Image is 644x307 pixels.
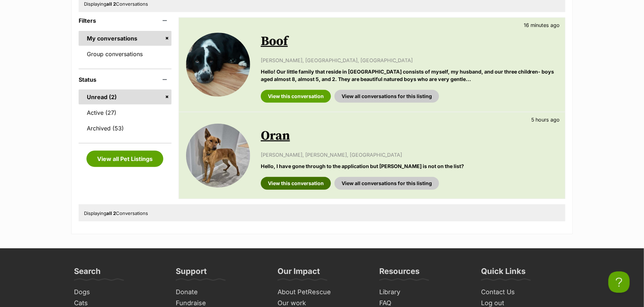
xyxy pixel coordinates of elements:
[79,17,171,24] header: Filters
[173,287,268,298] a: Donate
[261,151,558,158] p: [PERSON_NAME], [PERSON_NAME], [GEOGRAPHIC_DATA]
[79,31,171,46] a: My conversations
[186,124,250,188] img: Oran
[531,116,560,123] p: 5 hours ago
[481,266,526,280] h3: Quick Links
[79,76,171,83] header: Status
[176,266,207,280] h3: Support
[278,266,320,280] h3: Our Impact
[106,1,116,7] strong: all 2
[261,33,288,49] a: Boof
[261,68,558,83] p: Hello! Our little family that reside in [GEOGRAPHIC_DATA] consists of myself, my husband, and our...
[524,21,560,29] p: 16 minutes ago
[79,121,171,136] a: Archived (53)
[608,271,630,293] iframe: Help Scout Beacon - Open
[106,210,116,216] strong: all 2
[84,1,148,7] span: Displaying Conversations
[79,90,171,104] a: Unread (2)
[379,266,419,280] h3: Resources
[71,287,166,298] a: Dogs
[86,151,163,167] a: View all Pet Listings
[79,47,171,61] a: Group conversations
[261,56,558,64] p: [PERSON_NAME], [GEOGRAPHIC_DATA], [GEOGRAPHIC_DATA]
[79,105,171,120] a: Active (27)
[275,287,369,298] a: About PetRescue
[261,128,290,144] a: Oran
[376,287,471,298] a: Library
[261,177,331,190] a: View this conversation
[74,266,101,280] h3: Search
[334,90,439,103] a: View all conversations for this listing
[334,177,439,190] a: View all conversations for this listing
[84,210,148,216] span: Displaying Conversations
[478,287,573,298] a: Contact Us
[261,90,331,103] a: View this conversation
[261,162,558,170] p: Hello, I have gone through to the application but [PERSON_NAME] is not on the list?
[186,33,250,97] img: Boof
